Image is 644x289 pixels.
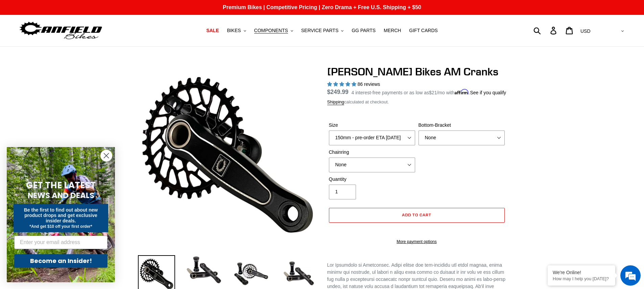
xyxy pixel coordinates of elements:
span: GG PARTS [352,28,376,33]
span: Be the first to find out about new product drops and get exclusive insider deals. [24,207,98,223]
a: MERCH [380,26,404,35]
button: Add to cart [329,208,505,223]
a: See if you qualify - Learn more about Affirm Financing (opens in modal) [470,90,506,95]
a: More payment options [329,239,505,245]
span: Add to cart [402,212,431,217]
span: 4.97 stars [327,81,358,87]
button: Become an Insider! [14,254,108,268]
label: Size [329,122,415,129]
span: 86 reviews [357,81,380,87]
span: SERVICE PARTS [301,28,338,33]
button: BIKES [223,26,249,35]
a: GG PARTS [348,26,379,35]
p: 4 interest-free payments or as low as /mo with . [352,88,506,96]
img: Load image into Gallery viewer, Canfield Cranks [185,255,222,285]
div: We're Online! [553,270,610,275]
a: Shipping [327,99,344,105]
div: calculated at checkout. [327,99,506,105]
span: BIKES [227,28,241,33]
span: $21 [429,90,437,95]
button: Close dialog [100,150,112,162]
span: *And get $10 off your first order* [29,224,92,229]
label: Quantity [329,176,415,183]
button: COMPONENTS [251,26,296,35]
button: SERVICE PARTS [298,26,347,35]
span: COMPONENTS [254,28,288,33]
p: How may I help you today? [553,276,610,281]
label: Bottom-Bracket [419,122,505,129]
span: GIFT CARDS [409,28,438,33]
a: GIFT CARDS [406,26,441,35]
span: GET THE LATEST [26,179,96,191]
span: Affirm [455,89,469,95]
h1: [PERSON_NAME] Bikes AM Cranks [327,65,506,78]
img: Canfield Bikes [19,20,103,41]
input: Search [537,23,554,38]
input: Enter your email address [14,236,108,249]
span: NEWS AND DEALS [28,190,94,201]
span: MERCH [384,28,401,33]
span: $249.99 [327,89,349,95]
label: Chainring [329,149,415,156]
span: SALE [206,28,219,33]
a: SALE [203,26,222,35]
